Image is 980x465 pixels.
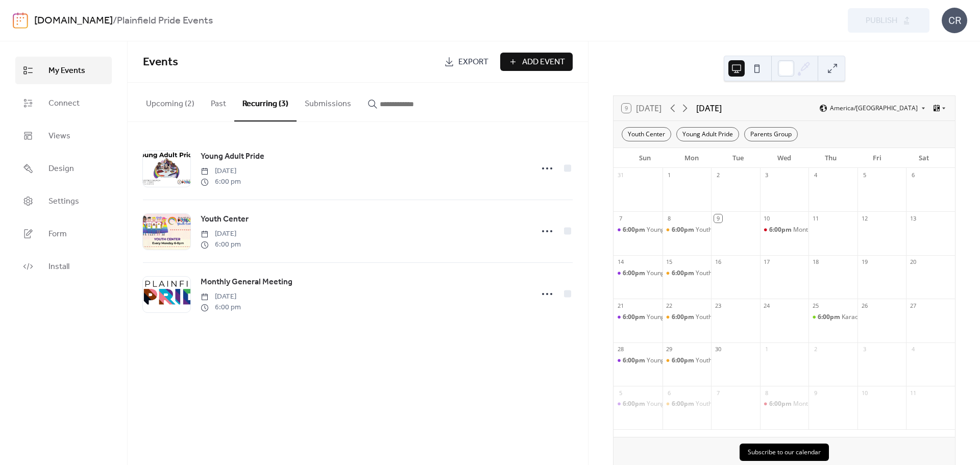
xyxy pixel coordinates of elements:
[854,148,900,168] div: Fri
[666,171,673,179] div: 1
[201,302,241,313] span: 6:00 pm
[48,261,69,273] span: Install
[647,313,697,322] div: Young Adult Pride
[201,213,249,226] span: Youth Center
[522,56,565,68] span: Add Event
[15,220,112,248] a: Form
[623,226,647,234] span: 6:00pm
[614,269,663,278] div: Young Adult Pride
[714,389,722,397] div: 7
[622,148,668,168] div: Sun
[909,214,917,222] div: 13
[15,89,112,117] a: Connect
[696,269,733,278] div: Youth Center
[842,313,919,322] div: Karaoke Night - Adults Only
[647,356,697,365] div: Young Adult Pride
[48,228,67,240] span: Form
[666,346,673,353] div: 29
[714,171,722,179] div: 2
[614,226,663,234] div: Young Adult Pride
[647,226,697,234] div: Young Adult Pride
[793,400,866,408] div: Monthly General Meeting
[763,258,771,266] div: 17
[942,8,967,33] div: CR
[861,214,868,222] div: 12
[48,195,79,208] span: Settings
[48,97,80,110] span: Connect
[34,11,113,31] a: [DOMAIN_NAME]
[297,83,359,120] button: Submissions
[617,346,624,353] div: 28
[663,269,712,278] div: Youth Center
[696,226,733,234] div: Youth Center
[861,258,868,266] div: 19
[769,400,793,408] span: 6:00pm
[458,56,488,68] span: Export
[672,313,696,322] span: 6:00pm
[909,389,917,397] div: 11
[763,389,771,397] div: 8
[201,239,241,250] span: 6:00 pm
[436,53,496,71] a: Export
[614,400,663,408] div: Young Adult Pride
[201,276,292,289] a: Monthly General Meeting
[201,151,264,163] span: Young Adult Pride
[663,226,712,234] div: Youth Center
[201,291,241,302] span: [DATE]
[201,229,241,239] span: [DATE]
[143,51,178,74] span: Events
[617,258,624,266] div: 14
[500,53,573,71] button: Add Event
[812,171,819,179] div: 4
[623,356,647,365] span: 6:00pm
[666,389,673,397] div: 6
[663,400,712,408] div: Youth Center
[623,313,647,322] span: 6:00pm
[617,302,624,309] div: 21
[668,148,715,168] div: Mon
[201,166,241,177] span: [DATE]
[696,313,733,322] div: Youth Center
[647,269,697,278] div: Young Adult Pride
[769,226,793,234] span: 6:00pm
[812,214,819,222] div: 11
[201,213,249,226] a: Youth Center
[117,11,213,31] b: Plainfield Pride Events
[861,389,868,397] div: 10
[672,226,696,234] span: 6:00pm
[715,148,761,168] div: Tue
[203,83,234,120] button: Past
[830,105,918,111] span: America/[GEOGRAPHIC_DATA]
[113,11,117,31] b: /
[676,127,739,141] div: Young Adult Pride
[666,302,673,309] div: 22
[201,177,241,187] span: 6:00 pm
[812,302,819,309] div: 25
[763,346,771,353] div: 1
[623,269,647,278] span: 6:00pm
[812,346,819,353] div: 2
[696,102,722,114] div: [DATE]
[663,356,712,365] div: Youth Center
[623,400,647,408] span: 6:00pm
[807,148,854,168] div: Thu
[760,226,809,234] div: Monthly General Meeting
[763,214,771,222] div: 10
[900,148,947,168] div: Sat
[15,57,112,84] a: My Events
[714,258,722,266] div: 16
[617,389,624,397] div: 5
[696,356,733,365] div: Youth Center
[761,148,807,168] div: Wed
[812,258,819,266] div: 18
[672,356,696,365] span: 6:00pm
[744,127,798,141] div: Parents Group
[647,400,697,408] div: Young Adult Pride
[13,12,28,29] img: logo
[234,83,297,121] button: Recurring (3)
[861,171,868,179] div: 5
[614,356,663,365] div: Young Adult Pride
[760,400,809,408] div: Monthly General Meeting
[818,313,842,322] span: 6:00pm
[138,83,203,120] button: Upcoming (2)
